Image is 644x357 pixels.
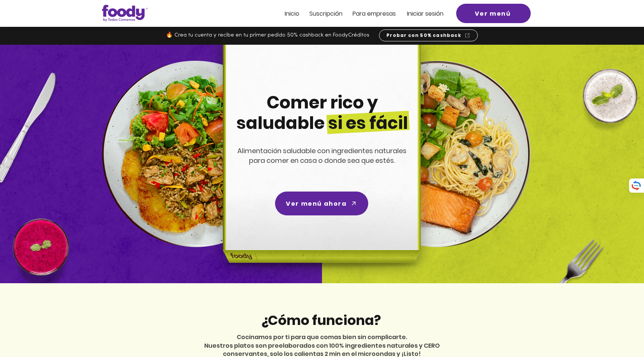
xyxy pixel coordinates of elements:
span: Inicio [285,9,299,18]
a: Ver menú [456,4,531,23]
span: Alimentación saludable con ingredientes naturales para comer en casa o donde sea que estés. [237,146,407,165]
a: Probar con 50% cashback [379,29,478,41]
span: Cocinamos por ti para que comas bien sin complicarte. [237,333,407,341]
iframe: Messagebird Livechat Widget [601,314,637,350]
span: 🔥 Crea tu cuenta y recibe en tu primer pedido 50% cashback en FoodyCréditos [166,32,369,38]
a: Ver menú ahora [275,192,368,215]
a: Inicio [285,10,299,17]
img: headline-center-compress.png [202,45,439,283]
span: ra empresas [360,9,396,18]
a: Para empresas [353,10,396,17]
a: Suscripción [309,10,342,17]
span: Comer rico y saludable si es fácil [236,91,408,135]
span: Ver menú ahora [286,199,347,208]
span: ¿Cómo funciona? [261,311,381,330]
a: Iniciar sesión [407,10,443,17]
span: Suscripción [309,9,342,18]
span: Iniciar sesión [407,9,443,18]
span: Probar con 50% cashback [386,32,461,39]
span: Ver menú [475,9,511,18]
img: left-dish-compress.png [102,61,288,247]
span: Pa [353,9,360,18]
img: Logo_Foody V2.0.0 (3).png [102,5,148,22]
